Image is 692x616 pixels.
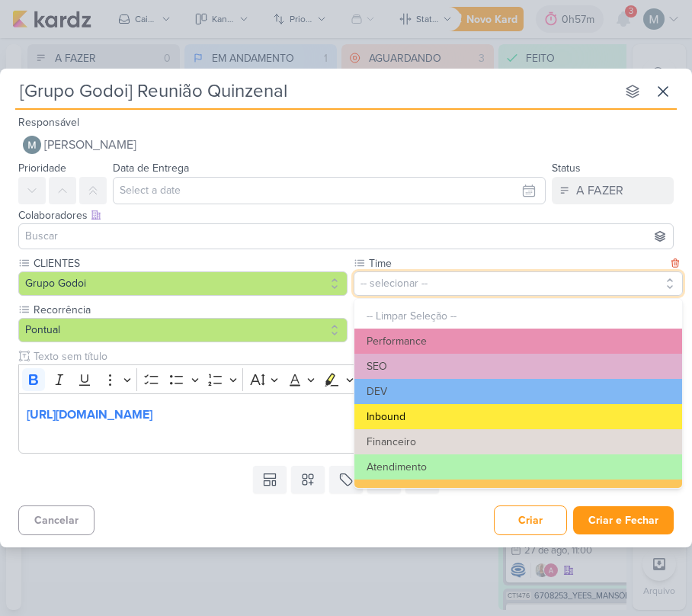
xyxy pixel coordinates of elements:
[23,136,41,154] img: Mariana Amorim
[30,348,683,364] input: Texto sem título
[27,407,152,422] a: [URL][DOMAIN_NAME]
[354,303,682,329] button: -- Limpar Seleção --
[354,480,682,505] button: Reengajamento
[18,505,95,535] button: Cancelar
[354,354,682,379] button: SEO
[18,207,674,223] div: Colaboradores
[18,318,348,342] button: Pontual
[354,404,682,429] button: Inbound
[22,227,670,245] input: Buscar
[18,116,79,129] label: Responsável
[15,78,616,105] input: Kard Sem Título
[18,131,674,159] button: [PERSON_NAME]
[44,136,136,154] span: [PERSON_NAME]
[573,506,674,534] button: Criar e Fechar
[113,162,189,175] label: Data de Entrega
[354,271,683,296] button: -- selecionar --
[367,255,666,271] label: Time
[18,271,348,296] button: Grupo Godoi
[552,177,674,204] button: A FAZER
[18,364,683,394] div: Editor toolbar
[354,329,682,354] button: Performance
[18,393,683,454] div: Editor editing area: main
[576,181,623,200] div: A FAZER
[354,379,682,404] button: DEV
[354,429,682,454] button: Financeiro
[552,162,581,175] label: Status
[354,454,682,480] button: Atendimento
[113,177,546,204] input: Select a date
[32,302,348,318] label: Recorrência
[18,162,66,175] label: Prioridade
[494,505,567,535] button: Criar
[32,255,348,271] label: CLIENTES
